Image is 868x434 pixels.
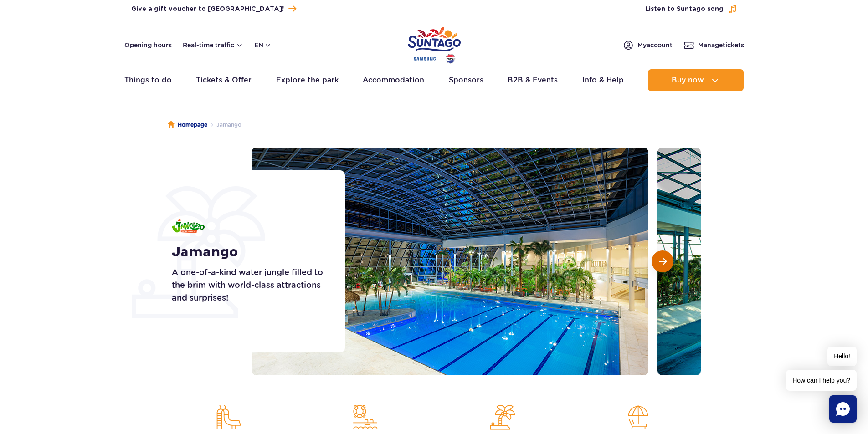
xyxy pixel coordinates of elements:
[637,41,673,50] span: My account
[363,69,424,91] a: Accommodation
[124,69,172,91] a: Things to do
[683,40,744,51] a: Managetickets
[648,69,744,91] button: Buy now
[698,41,744,50] span: Manage tickets
[408,23,461,65] a: Park of Poland
[652,250,673,272] button: Next slide
[131,3,296,15] a: Give a gift voucher to [GEOGRAPHIC_DATA]!
[207,120,241,129] li: Jamango
[183,41,243,49] button: Real-time traffic
[172,244,324,260] h1: Jamango
[196,69,252,91] a: Tickets & Offer
[623,40,673,51] a: Myaccount
[172,219,205,233] img: Jamango
[449,69,483,91] a: Sponsors
[645,5,737,14] button: Listen to Suntago song
[124,41,172,50] a: Opening hours
[786,370,857,391] span: How can I help you?
[172,266,324,304] p: A one-of-a-kind water jungle filled to the brim with world-class attractions and surprises!
[672,76,704,84] span: Buy now
[131,5,284,14] span: Give a gift voucher to [GEOGRAPHIC_DATA]!
[829,395,857,423] div: Chat
[254,41,272,50] button: en
[645,5,724,14] span: Listen to Suntago song
[276,69,339,91] a: Explore the park
[508,69,558,91] a: B2B & Events
[827,347,857,366] span: Hello!
[168,120,207,129] a: Homepage
[582,69,624,91] a: Info & Help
